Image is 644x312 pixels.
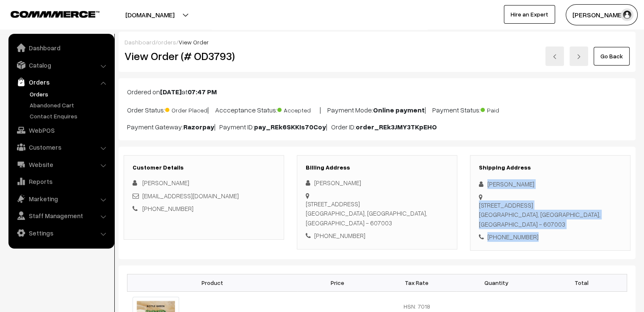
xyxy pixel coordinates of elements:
[158,38,176,46] a: orders
[621,8,633,21] img: user
[133,164,275,171] h3: Customer Details
[479,164,622,171] h3: Shipping Address
[11,8,85,19] a: COMMMERCE
[11,74,111,90] a: Orders
[504,5,555,24] a: Hire an Expert
[160,88,182,96] b: [DATE]
[183,123,214,131] b: Razorpay
[127,122,627,132] p: Payment Gateway: | Payment ID: | Order ID:
[28,101,111,109] a: Abandoned Cart
[127,87,627,97] p: Ordered on at
[552,54,557,59] img: left-arrow.png
[298,274,377,291] th: Price
[11,140,111,155] a: Customers
[479,179,622,189] div: [PERSON_NAME]
[28,90,111,99] a: Orders
[124,38,155,46] a: Dashboard
[277,104,320,115] span: Accepted
[11,191,111,206] a: Marketing
[165,104,207,115] span: Order Placed
[11,174,111,189] a: Reports
[188,88,217,96] b: 07:47 PM
[566,4,638,25] button: [PERSON_NAME]
[536,274,627,291] th: Total
[11,123,111,138] a: WebPOS
[124,49,285,63] h2: View Order (# OD3793)
[127,104,627,115] p: Order Status: | Accceptance Status: | Payment Mode: | Payment Status:
[481,104,523,115] span: Paid
[11,40,111,55] a: Dashboard
[576,54,581,59] img: right-arrow.png
[127,274,298,291] th: Product
[306,199,448,228] div: [STREET_ADDRESS] [GEOGRAPHIC_DATA], [GEOGRAPHIC_DATA], [GEOGRAPHIC_DATA] - 607003
[479,200,622,229] div: [STREET_ADDRESS] [GEOGRAPHIC_DATA], [GEOGRAPHIC_DATA], [GEOGRAPHIC_DATA] - 607003
[11,225,111,241] a: Settings
[11,208,111,223] a: Staff Management
[377,274,456,291] th: Tax Rate
[11,57,111,73] a: Catalog
[254,123,326,131] b: pay_REk6SKKIs70Coy
[96,4,204,25] button: [DOMAIN_NAME]
[479,232,622,242] div: [PHONE_NUMBER]
[456,274,536,291] th: Quantity
[142,179,189,186] span: [PERSON_NAME]
[28,112,111,120] a: Contact Enquires
[594,47,630,66] a: Go Back
[142,205,193,212] a: [PHONE_NUMBER]
[306,178,448,188] div: [PERSON_NAME]
[356,123,437,131] b: order_REk3JMY3TKpEHO
[306,231,448,241] div: [PHONE_NUMBER]
[11,157,111,172] a: Website
[124,38,630,47] div: / /
[179,38,209,46] span: View Order
[142,192,239,200] a: [EMAIL_ADDRESS][DOMAIN_NAME]
[373,106,425,114] b: Online payment
[306,164,448,171] h3: Billing Address
[11,11,100,17] img: COMMMERCE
